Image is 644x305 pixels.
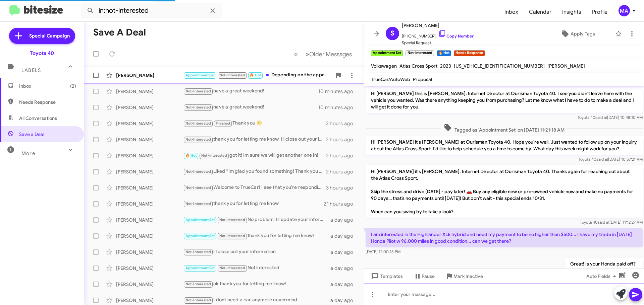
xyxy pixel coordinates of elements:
[557,2,587,22] a: Insights
[21,67,41,73] span: Labels
[116,297,183,304] div: [PERSON_NAME]
[30,50,54,57] div: Toyota 40
[371,63,397,69] span: Volkswagen
[183,168,326,175] div: Liked “Im glad you found something! Thank you for letting me know.”
[9,28,75,44] a: Special Campaign
[326,168,359,175] div: 2 hours ago
[185,218,215,222] span: Appointment Set
[309,51,352,58] span: Older Messages
[619,5,630,16] div: MA
[185,298,211,302] span: Not-Interested
[185,185,211,190] span: Not-Interested
[366,165,643,218] p: Hi [PERSON_NAME] it's [PERSON_NAME], Internet Director at Ourisman Toyota 40. Thanks again for re...
[294,50,298,58] span: «
[183,280,330,288] div: ok thank you for letting me know!
[440,63,451,69] span: 2023
[596,157,608,162] span: said at
[413,76,432,82] span: Proposal
[19,115,57,122] span: All Conversations
[454,63,545,69] span: [US_VEHICLE_IDENTIFICATION_NUMBER]
[116,120,183,127] div: [PERSON_NAME]
[524,2,557,22] a: Calendar
[116,72,183,79] div: [PERSON_NAME]
[613,5,637,16] button: MA
[116,201,183,207] div: [PERSON_NAME]
[116,152,183,159] div: [PERSON_NAME]
[324,201,359,207] div: 21 hours ago
[219,218,245,222] span: Not-Interested
[183,264,330,272] div: Not interested.
[422,270,435,282] span: Pause
[185,73,215,77] span: Appointment Set
[19,83,76,89] span: Inbox
[185,234,215,238] span: Appointment Set
[586,270,619,282] span: Auto Fields
[453,270,483,282] span: Mark Inactive
[185,266,215,270] span: Appointment Set
[370,270,403,282] span: Templates
[364,270,408,282] button: Templates
[185,105,211,109] span: Not-Interested
[290,47,356,61] nav: Page navigation example
[185,89,211,93] span: Not-Interested
[371,50,403,56] small: Appointment Set
[366,249,400,254] span: [DATE] 12:00:16 PM
[116,265,183,272] div: [PERSON_NAME]
[185,202,211,206] span: Not-Interested
[330,233,359,239] div: a day ago
[185,169,211,174] span: Not-Interested
[216,121,230,126] span: Finished
[219,266,245,270] span: Not-Interested
[326,152,359,159] div: 2 hours ago
[598,220,609,225] span: said at
[326,120,359,127] div: 2 hours ago
[183,232,330,240] div: thank you for letting me know!
[116,168,183,175] div: [PERSON_NAME]
[399,63,437,69] span: Atlas Cross Sport
[185,137,211,142] span: Not-Interested
[571,28,595,40] span: Apply Tags
[326,136,359,143] div: 2 hours ago
[437,50,451,56] small: 🔥 Hot
[183,184,326,192] div: Welcome to TrueCar! I see that you're responding to a customer. If this is correct, please enter ...
[330,297,359,304] div: a day ago
[21,150,35,156] span: More
[116,136,183,143] div: [PERSON_NAME]
[116,184,183,191] div: [PERSON_NAME]
[543,28,612,40] button: Apply Tags
[547,63,585,69] span: [PERSON_NAME]
[81,3,222,19] input: Search
[587,2,613,22] a: Profile
[116,281,183,288] div: [PERSON_NAME]
[402,21,474,29] span: [PERSON_NAME]
[366,87,643,113] p: Hi [PERSON_NAME] this is [PERSON_NAME], Internet Director at Ourisman Toyota 40. I see you didn't...
[183,296,330,304] div: I dont need a car anymore nevermind
[580,220,643,225] span: Toyota 40 [DATE] 11:12:27 AM
[408,270,440,282] button: Pause
[330,265,359,272] div: a day ago
[183,71,332,79] div: Depending on the approval we would be around 800 a month roughly.... A 500 a month payment would ...
[116,88,183,95] div: [PERSON_NAME]
[454,50,485,56] small: Needs Response
[290,47,302,61] button: Previous
[201,153,227,158] span: Not-Interested
[318,104,359,111] div: 10 minutes ago
[183,120,326,127] div: Thank you 🙂
[19,99,76,105] span: Needs Response
[581,270,624,282] button: Auto Fields
[250,73,261,77] span: 🔥 Hot
[499,2,524,22] span: Inbox
[330,217,359,223] div: a day ago
[438,33,474,39] a: Copy Number
[595,115,607,120] span: said at
[183,200,324,208] div: thank you for letting me know
[116,217,183,223] div: [PERSON_NAME]
[441,124,567,133] span: Tagged as 'Appointment Set' on [DATE] 11:21:18 AM
[330,281,359,288] div: a day ago
[302,47,356,61] button: Next
[185,153,197,158] span: 🔥 Hot
[579,157,643,162] span: Toyota 40 [DATE] 10:57:21 AM
[326,184,359,191] div: 3 hours ago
